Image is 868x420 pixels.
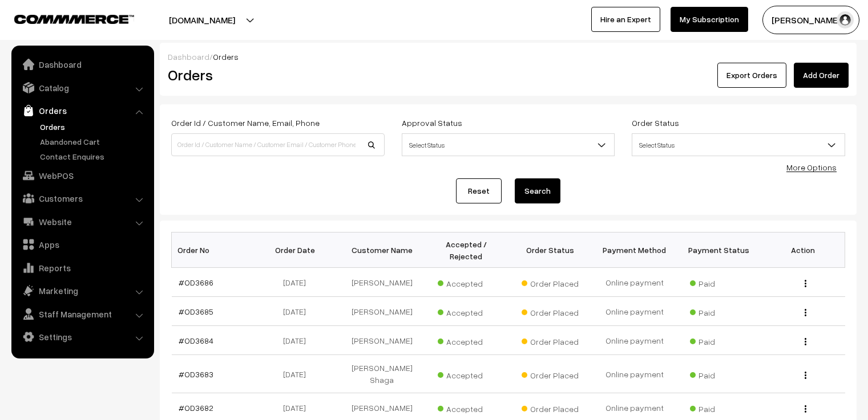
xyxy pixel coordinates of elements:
a: Dashboard [14,54,150,75]
label: Order Status [632,117,679,129]
span: Accepted [438,275,495,289]
a: Website [14,211,150,232]
img: Menu [805,372,806,379]
a: Staff Management [14,304,150,324]
span: Paid [690,333,747,348]
td: [DATE] [256,297,340,326]
a: Settings [14,327,150,347]
img: Menu [805,405,806,413]
label: Order Id / Customer Name, Email, Phone [171,117,320,129]
a: WebPOS [14,165,150,186]
td: [PERSON_NAME] [340,268,425,297]
th: Accepted / Rejected [424,233,508,268]
span: Select Status [402,133,615,156]
span: Accepted [438,400,495,415]
span: Paid [690,275,747,289]
td: Online payment [592,268,677,297]
a: Contact Enquires [37,150,150,162]
a: Dashboard [168,52,209,62]
th: Payment Method [592,233,677,268]
td: [PERSON_NAME] [340,326,425,355]
a: Reports [14,258,150,278]
img: user [837,11,854,28]
a: Marketing [14,280,150,301]
a: Orders [37,121,150,133]
div: / [168,51,849,63]
td: [DATE] [256,268,340,297]
span: Paid [690,366,747,381]
span: Paid [690,304,747,319]
span: Order Placed [522,400,579,415]
a: #OD3682 [179,403,213,413]
label: Approval Status [402,117,462,129]
span: Order Placed [522,366,579,381]
a: #OD3684 [179,336,213,345]
td: [PERSON_NAME] [340,297,425,326]
span: Select Status [632,135,845,155]
a: Orders [14,100,150,121]
a: Add Order [794,63,849,88]
a: Apps [14,234,150,255]
a: #OD3683 [179,369,213,379]
td: [DATE] [256,355,340,393]
span: Paid [690,400,747,415]
img: Menu [805,309,806,316]
span: Order Placed [522,333,579,348]
h2: Orders [168,66,383,84]
span: Accepted [438,304,495,319]
img: COMMMERCE [14,15,134,23]
span: Orders [213,52,239,62]
td: [DATE] [256,326,340,355]
button: [DOMAIN_NAME] [129,6,275,34]
button: Export Orders [717,63,786,88]
a: Customers [14,188,150,209]
span: Select Status [402,135,615,155]
a: #OD3685 [179,307,213,316]
button: Search [515,178,560,203]
span: Accepted [438,333,495,348]
td: Online payment [592,355,677,393]
img: Menu [805,338,806,345]
img: Menu [805,280,806,287]
td: Online payment [592,326,677,355]
a: More Options [786,162,837,172]
span: Select Status [632,133,845,156]
a: Hire an Expert [591,7,660,32]
a: #OD3686 [179,278,213,287]
th: Order No [172,233,256,268]
button: [PERSON_NAME] C [762,6,859,34]
a: COMMMERCE [14,11,114,25]
a: Catalog [14,78,150,98]
th: Customer Name [340,233,425,268]
span: Order Placed [522,275,579,289]
span: Order Placed [522,304,579,319]
th: Action [761,233,845,268]
th: Order Status [508,233,593,268]
input: Order Id / Customer Name / Customer Email / Customer Phone [171,133,385,156]
a: My Subscription [671,7,748,32]
span: Accepted [438,366,495,381]
a: Abandoned Cart [37,136,150,148]
th: Payment Status [677,233,761,268]
a: Reset [456,178,502,203]
td: Online payment [592,297,677,326]
td: [PERSON_NAME] Shaga [340,355,425,393]
th: Order Date [256,233,340,268]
